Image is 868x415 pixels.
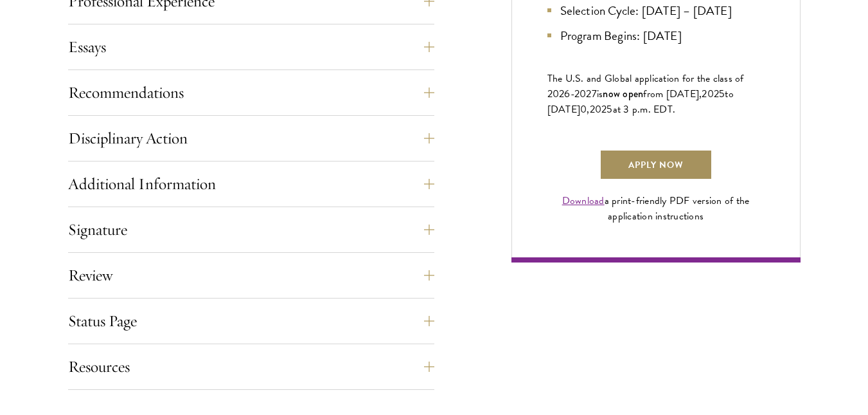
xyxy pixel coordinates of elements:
button: Additional Information [68,169,434,199]
button: Resources [68,351,434,382]
button: Essays [68,32,434,62]
li: Program Begins: [DATE] [547,26,765,45]
span: The U.S. and Global application for the class of 202 [547,71,744,102]
span: now open [603,86,643,101]
button: Disciplinary Action [68,123,434,154]
span: to [DATE] [547,86,734,117]
span: 5 [719,86,725,102]
span: -202 [571,86,592,102]
span: at 3 p.m. EDT. [613,102,676,117]
span: from [DATE], [643,86,702,102]
span: 0 [580,102,587,117]
span: 202 [590,102,607,117]
button: Review [68,260,434,291]
span: 202 [702,86,719,102]
a: Apply Now [599,149,713,180]
button: Recommendations [68,77,434,108]
span: is [597,86,603,102]
span: 7 [592,86,597,102]
div: a print-friendly PDF version of the application instructions [547,193,765,224]
button: Signature [68,214,434,245]
a: Download [562,193,605,208]
span: 6 [564,86,570,102]
span: , [587,102,589,117]
span: 5 [607,102,612,117]
li: Selection Cycle: [DATE] – [DATE] [547,1,765,20]
button: Status Page [68,306,434,337]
